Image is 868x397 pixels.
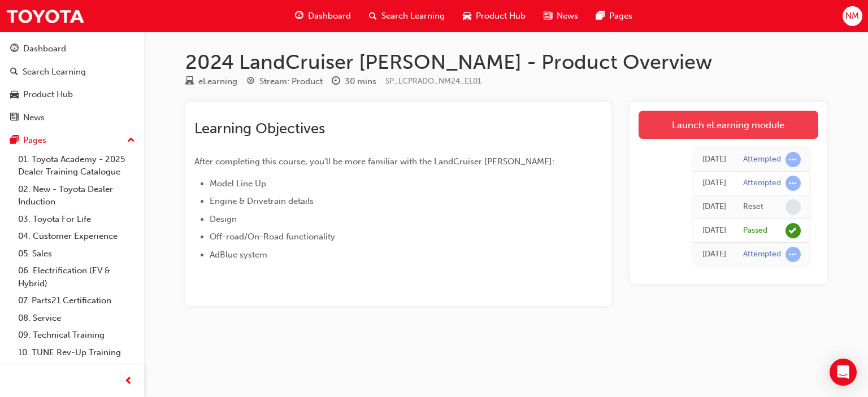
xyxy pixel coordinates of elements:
[14,181,140,211] a: 02. New - Toyota Dealer Induction
[535,5,587,28] a: news-iconNews
[5,107,140,128] a: News
[785,247,801,262] span: learningRecordVerb_ATTEMPT-icon
[5,130,140,151] button: Pages
[246,77,255,87] span: target-icon
[185,75,237,89] div: Type
[308,10,351,23] span: Dashboard
[185,50,827,75] h1: 2024 LandCruiser [PERSON_NAME] - Product Overview
[639,111,818,139] a: Launch eLearning module
[14,228,140,245] a: 04. Customer Experience
[10,136,19,146] span: pages-icon
[14,292,140,309] a: 07. Parts21 Certification
[210,214,237,224] span: Design
[454,5,535,28] a: car-iconProduct Hub
[14,326,140,344] a: 09. Technical Training
[702,153,726,166] div: Tue Aug 05 2025 09:55:39 GMT+1000 (Australian Eastern Standard Time)
[743,202,763,212] div: Reset
[702,177,726,190] div: Mon Jun 02 2025 14:30:58 GMT+1000 (Australian Eastern Standard Time)
[295,9,303,23] span: guage-icon
[127,133,135,148] span: up-icon
[23,66,86,78] div: Search Learning
[5,36,140,130] button: DashboardSearch LearningProduct HubNews
[210,250,267,260] span: AdBlue system
[843,6,862,26] button: NM
[785,223,801,238] span: learningRecordVerb_PASS-icon
[259,75,323,88] div: Stream: Product
[743,178,781,189] div: Attempted
[743,154,781,165] div: Attempted
[830,359,857,386] div: Open Intercom Messenger
[194,156,554,167] span: After completing this course, you'll be more familiar with the LandCruiser [PERSON_NAME]:
[10,44,19,54] span: guage-icon
[381,10,445,23] span: Search Learning
[609,10,632,23] span: Pages
[194,120,325,137] span: Learning Objectives
[5,62,140,82] a: Search Learning
[10,67,18,77] span: search-icon
[332,75,376,89] div: Duration
[5,38,140,59] a: Dashboard
[360,5,454,28] a: search-iconSearch Learning
[557,10,578,23] span: News
[702,248,726,261] div: Wed Jun 05 2024 16:12:48 GMT+1000 (Australian Eastern Standard Time)
[463,9,471,23] span: car-icon
[702,200,726,213] div: Mon Jun 02 2025 14:30:52 GMT+1000 (Australian Eastern Standard Time)
[185,77,194,87] span: learningResourceType_ELEARNING-icon
[785,199,801,215] span: learningRecordVerb_NONE-icon
[14,245,140,263] a: 05. Sales
[14,361,140,378] a: All Pages
[369,9,377,23] span: search-icon
[286,5,360,28] a: guage-iconDashboard
[23,111,45,124] div: News
[702,224,726,237] div: Thu Jun 06 2024 16:45:17 GMT+1000 (Australian Eastern Standard Time)
[14,151,140,181] a: 01. Toyota Academy - 2025 Dealer Training Catalogue
[246,75,323,89] div: Stream
[845,10,859,23] span: NM
[14,344,140,361] a: 10. TUNE Rev-Up Training
[210,232,335,242] span: Off-road/On-Road functionality
[743,249,781,260] div: Attempted
[14,262,140,292] a: 06. Electrification (EV & Hybrid)
[544,9,552,23] span: news-icon
[23,134,46,147] div: Pages
[385,76,481,86] span: Learning resource code
[14,309,140,327] a: 08. Service
[587,5,641,28] a: pages-iconPages
[476,10,526,23] span: Product Hub
[124,374,133,389] span: prev-icon
[6,3,85,29] img: Trak
[14,211,140,228] a: 03. Toyota For Life
[596,9,605,23] span: pages-icon
[785,152,801,167] span: learningRecordVerb_ATTEMPT-icon
[345,75,376,88] div: 30 mins
[10,113,19,123] span: news-icon
[23,88,73,101] div: Product Hub
[5,84,140,105] a: Product Hub
[210,196,314,206] span: Engine & Drivetrain details
[743,225,767,236] div: Passed
[198,75,237,88] div: eLearning
[10,90,19,100] span: car-icon
[210,178,266,189] span: Model Line Up
[332,77,340,87] span: clock-icon
[785,176,801,191] span: learningRecordVerb_ATTEMPT-icon
[23,42,66,55] div: Dashboard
